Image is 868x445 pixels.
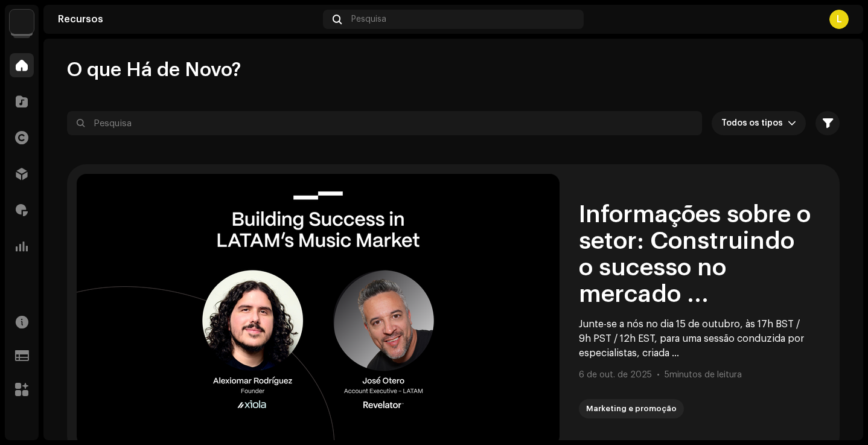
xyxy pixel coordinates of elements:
[579,399,684,418] div: Marketing e promoção
[721,111,788,135] span: Todos os tipos
[665,370,742,380] div: 5
[351,14,386,24] span: Pesquisa
[579,370,652,380] div: 6 de out. de 2025
[788,111,796,135] div: dropdown trigger
[829,10,849,29] div: L
[10,10,34,34] img: 730b9dfe-18b5-4111-b483-f30b0c182d82
[67,111,702,135] input: Pesquisa
[579,201,811,307] div: Informações sobre o setor: Construindo o sucesso no mercado ...
[669,371,742,379] span: minutos de leitura
[579,317,811,360] div: Junte-se a nós no dia 15 de outubro, às 17h BST / 9h PST / 12h EST, para uma sessão conduzida por...
[58,14,318,24] div: Recursos
[657,370,660,380] div: •
[67,58,840,82] h2: O que Há de Novo?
